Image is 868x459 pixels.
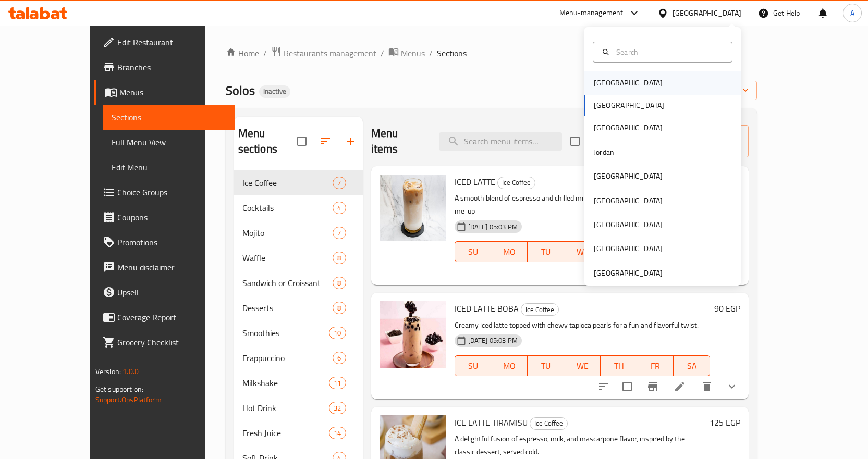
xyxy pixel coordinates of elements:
[491,355,528,376] button: MO
[234,170,363,195] div: Ice Coffee7
[117,36,227,48] span: Edit Restaurant
[497,177,535,189] div: Ice Coffee
[329,428,345,438] span: 14
[234,370,363,395] div: Milkshake11
[242,402,329,414] div: Hot Drink
[234,195,363,220] div: Cocktails4
[94,30,235,55] a: Edit Restaurant
[674,355,710,376] button: SA
[371,126,426,157] h2: Menu items
[594,77,663,89] div: [GEOGRAPHIC_DATA]
[455,415,528,430] span: ICE LATTE TIRAMISU
[94,230,235,255] a: Promotions
[242,252,333,264] div: Waffle
[238,126,297,157] h2: Menu sections
[532,244,560,259] span: TU
[103,130,235,155] a: Full Menu View
[112,111,227,123] span: Sections
[117,186,227,199] span: Choice Groups
[568,358,596,374] span: WE
[591,374,616,399] button: sort-choices
[594,219,663,230] div: [GEOGRAPHIC_DATA]
[333,302,346,314] div: items
[455,192,711,218] p: A smooth blend of espresso and chilled milk over ice, perfect for a refreshing pick-me-up
[455,319,711,332] p: Creamy iced latte topped with chewy tapioca pearls for a fun and flavorful twist.
[564,241,601,262] button: WE
[640,374,665,399] button: Branch-specific-item
[380,301,446,368] img: ICED LATTE BOBA
[242,227,333,239] span: Mojito
[117,311,227,324] span: Coverage Report
[401,47,425,59] span: Menus
[242,352,333,364] span: Frappuccino
[333,177,346,189] div: items
[439,132,562,151] input: search
[119,86,227,98] span: Menus
[594,146,614,158] div: Jordan
[491,241,528,262] button: MO
[94,305,235,330] a: Coverage Report
[329,378,345,388] span: 11
[495,358,523,374] span: MO
[594,170,663,182] div: [GEOGRAPHIC_DATA]
[333,228,345,238] span: 7
[455,355,492,376] button: SU
[94,80,235,105] a: Menus
[242,377,329,389] span: Milkshake
[564,130,586,152] span: Select section
[333,253,345,263] span: 8
[103,105,235,130] a: Sections
[333,227,346,239] div: items
[242,277,333,289] span: Sandwich or Croissant
[284,47,376,59] span: Restaurants management
[329,427,346,439] div: items
[117,236,227,249] span: Promotions
[117,336,227,349] span: Grocery Checklist
[455,301,519,316] span: ICED LATTE BOBA
[94,330,235,355] a: Grocery Checklist
[234,245,363,270] div: Waffle8
[694,374,719,399] button: delete
[678,358,706,374] span: SA
[521,303,559,316] div: Ice Coffee
[333,352,346,364] div: items
[521,304,558,316] span: Ice Coffee
[263,47,267,59] li: /
[437,47,467,59] span: Sections
[242,427,329,439] span: Fresh Juice
[329,377,346,389] div: items
[329,327,346,339] div: items
[291,130,313,152] span: Select all sections
[714,301,740,316] h6: 90 EGP
[338,129,363,154] button: Add section
[103,155,235,180] a: Edit Menu
[616,376,638,398] span: Select to update
[530,417,567,429] span: Ice Coffee
[242,177,333,189] div: Ice Coffee
[455,174,495,190] span: ICED LATTE
[455,241,492,262] button: SU
[271,46,376,60] a: Restaurants management
[234,320,363,345] div: Smoothies10
[242,202,333,214] span: Cocktails
[333,202,346,214] div: items
[464,336,522,345] span: [DATE] 05:03 PM
[123,365,139,378] span: 1.0.0
[528,355,564,376] button: TU
[674,380,686,393] a: Edit menu item
[94,205,235,230] a: Coupons
[259,85,290,98] div: Inactive
[459,244,487,259] span: SU
[226,46,757,60] nav: breadcrumb
[226,79,255,102] span: Solos
[95,365,121,378] span: Version:
[726,380,738,393] svg: Show Choices
[242,302,333,314] span: Desserts
[464,222,522,232] span: [DATE] 05:03 PM
[333,353,345,363] span: 6
[455,432,706,458] p: A delightful fusion of espresso, milk, and mascarpone flavor, inspired by the classic dessert, se...
[850,7,854,19] span: A
[528,241,564,262] button: TU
